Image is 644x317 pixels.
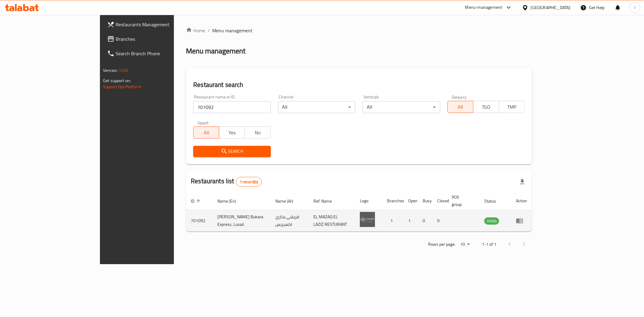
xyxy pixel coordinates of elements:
td: قريشي بخاري اكسبريس [271,210,309,232]
span: All [450,103,471,111]
h2: Menu management [186,46,245,56]
td: 1 [382,210,403,232]
span: Restaurants Management [116,21,203,28]
button: TGO [473,101,499,113]
span: Search Branch Phone [116,50,203,57]
h2: Restaurant search [193,80,525,89]
div: All [278,101,355,113]
span: I [634,4,635,11]
span: Menu management [212,27,252,34]
span: No [247,128,268,137]
div: OPEN [484,217,499,225]
span: POS group [452,194,472,208]
span: Status [484,197,504,205]
h2: Restaurants list [191,177,262,187]
span: Version: [103,66,118,74]
span: Search [198,148,266,155]
span: 1 record(s) [236,179,262,185]
div: [GEOGRAPHIC_DATA] [531,4,571,11]
th: Branches [382,192,403,210]
th: Busy [418,192,432,210]
th: Action [511,192,532,210]
p: Rows per page: [428,241,455,248]
div: Rows per page: [458,240,472,249]
span: ID [191,197,202,205]
span: Ref. Name [313,197,340,205]
span: Name (Ar) [275,197,301,205]
span: TMP [501,103,522,111]
input: Search for restaurant name or ID.. [193,101,271,113]
button: No [245,126,271,139]
a: Support.OpsPlatform [103,83,141,91]
table: enhanced table [186,192,532,232]
td: 0 [432,210,447,232]
span: All [196,128,217,137]
img: Qureshi Bukara Express, Lusail. [360,212,375,227]
nav: breadcrumb [186,27,532,34]
div: Total records count [236,177,262,187]
td: [PERSON_NAME] Bukara Express, Lusail. [213,210,271,232]
span: OPEN [484,218,499,225]
span: 1.0.0 [119,66,128,74]
a: Restaurants Management [102,17,207,32]
button: Search [193,146,271,157]
span: Get support on: [103,77,131,85]
label: Upsell [197,120,209,125]
th: Open [403,192,418,210]
div: Export file [515,175,530,189]
span: Yes [222,128,242,137]
a: Search Branch Phone [102,46,207,61]
th: Closed [432,192,447,210]
div: All [363,101,440,113]
label: Delivery [452,95,467,99]
button: Yes [219,126,245,139]
td: 1 [403,210,418,232]
span: Name (En) [217,197,244,205]
span: Branches [116,35,203,43]
th: Logo [355,192,382,210]
span: TGO [476,103,497,111]
td: 0 [418,210,432,232]
div: Menu-management [465,4,502,11]
button: All [447,101,473,113]
p: 1-1 of 1 [482,241,496,248]
button: TMP [499,101,525,113]
td: EL MAZAQ EL LAZIZ RESTURANT [309,210,355,232]
button: All [193,126,219,139]
a: Branches [102,32,207,46]
li: / [208,27,210,34]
